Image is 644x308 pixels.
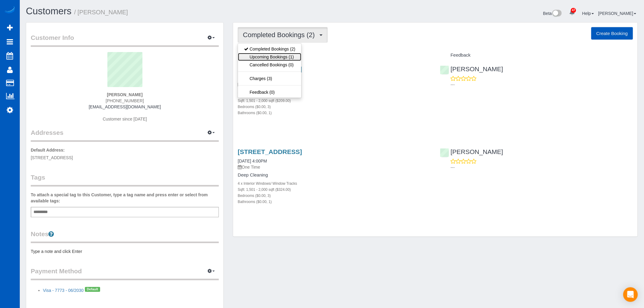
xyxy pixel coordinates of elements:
[238,27,328,43] button: Completed Bookings (2)
[238,194,271,198] small: Bedrooms ($0.00, 3)
[451,82,633,88] p: ---
[26,6,72,16] a: Customers
[89,104,161,109] a: [EMAIL_ADDRESS][DOMAIN_NAME]
[238,105,271,109] small: Bedrooms ($0.00, 3)
[238,148,302,155] a: [STREET_ADDRESS]
[31,248,219,254] pre: Type a note and click Enter
[440,148,503,155] a: [PERSON_NAME]
[238,75,301,82] a: Charges (3)
[238,187,291,192] small: Sqft: 1,501 - 2,000 sqft ($324.00)
[243,31,318,39] span: Completed Bookings (2)
[238,200,272,204] small: Bathrooms ($0.00, 1)
[238,88,301,96] a: Feedback (0)
[238,81,431,87] p: One Time
[74,9,128,16] small: / [PERSON_NAME]
[31,173,219,187] legend: Tags
[566,6,578,19] a: 47
[238,159,267,163] a: [DATE] 4:00PM
[571,8,576,13] span: 47
[238,173,431,178] h4: Deep Cleaning
[598,11,636,16] a: [PERSON_NAME]
[238,53,301,61] a: Upcoming Bookings (1)
[85,287,100,292] span: Default
[440,53,633,58] h4: Feedback
[31,33,219,47] legend: Customer Info
[440,65,503,72] a: [PERSON_NAME]
[106,98,144,103] span: [PHONE_NUMBER]
[43,288,84,293] a: Visa - 7773 - 06/2030
[107,92,142,97] strong: [PERSON_NAME]
[238,111,272,115] small: Bathrooms ($0.00, 1)
[103,117,147,121] span: Customer since [DATE]
[238,45,301,53] a: Completed Bookings (2)
[31,267,219,280] legend: Payment Method
[238,181,297,186] small: 4 x Interior Windows/ Window Tracks
[31,229,219,243] legend: Notes
[31,192,219,204] label: To attach a special tag to this Customer, type a tag name and press enter or select from availabl...
[31,155,73,160] span: [STREET_ADDRESS]
[451,164,633,170] p: ---
[238,164,431,170] p: One Time
[238,99,291,103] small: Sqft: 1,501 - 2,000 sqft ($209.00)
[238,61,301,69] a: Cancelled Bookings (0)
[623,287,638,302] div: Open Intercom Messenger
[552,10,562,18] img: New interface
[582,11,594,16] a: Help
[4,6,16,15] img: Automaid Logo
[238,90,431,95] h4: Standard Cleaning
[543,11,562,16] a: Beta
[31,147,65,153] label: Default Address:
[591,27,633,40] button: Create Booking
[238,53,431,58] h4: Service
